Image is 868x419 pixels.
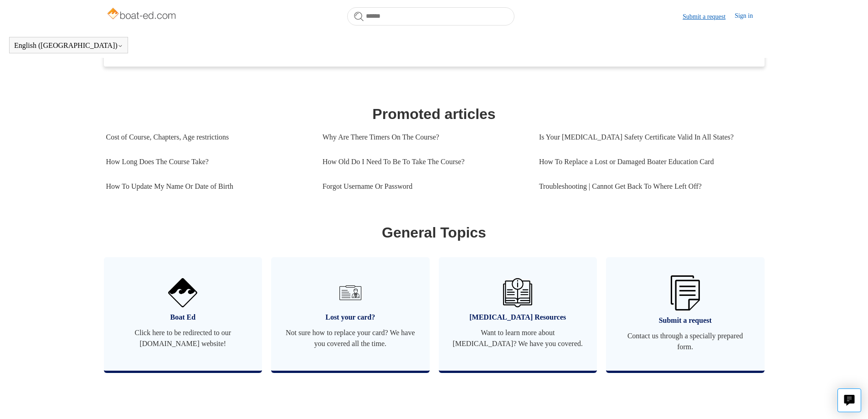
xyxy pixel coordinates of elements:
[336,278,365,307] img: 01HZPCYVT14CG9T703FEE4SFXC
[539,150,755,174] a: How To Replace a Lost or Damaged Boater Education Card
[539,125,755,150] a: Is Your [MEDICAL_DATA] Safety Certificate Valid In All States?
[106,125,309,150] a: Cost of Course, Chapters, Age restrictions
[168,278,197,307] img: 01HZPCYVNCVF44JPJQE4DN11EA
[285,327,416,349] span: Not sure how to replace your card? We have you covered all the time.
[439,257,597,371] a: [MEDICAL_DATA] Resources Want to learn more about [MEDICAL_DATA]? We have you covered.
[620,331,751,352] span: Contact us through a specially prepared form.
[837,388,861,412] button: Live chat
[323,150,525,174] a: How Old Do I Need To Be To Take The Course?
[452,312,584,323] span: [MEDICAL_DATA] Resources
[106,150,309,174] a: How Long Does The Course Take?
[118,327,249,349] span: Click here to be redirected to our [DOMAIN_NAME] website!
[271,257,430,371] a: Lost your card? Not sure how to replace your card? We have you covered all the time.
[734,11,762,22] a: Sign in
[323,174,525,199] a: Forgot Username Or Password
[347,7,514,26] input: Search
[106,103,762,125] h1: Promoted articles
[671,275,700,310] img: 01HZPCYW3NK71669VZTW7XY4G9
[503,278,532,307] img: 01HZPCYVZMCNPYXCC0DPA2R54M
[539,174,755,199] a: Troubleshooting | Cannot Get Back To Where Left Off?
[323,125,525,150] a: Why Are There Timers On The Course?
[104,257,262,371] a: Boat Ed Click here to be redirected to our [DOMAIN_NAME] website!
[452,327,584,349] span: Want to learn more about [MEDICAL_DATA]? We have you covered.
[106,174,309,199] a: How To Update My Name Or Date of Birth
[683,12,734,21] a: Submit a request
[620,315,751,326] span: Submit a request
[285,312,416,323] span: Lost your card?
[118,312,249,323] span: Boat Ed
[14,41,123,50] button: English ([GEOGRAPHIC_DATA])
[606,257,765,371] a: Submit a request Contact us through a specially prepared form.
[106,5,179,24] img: Boat-Ed Help Center home page
[106,222,762,243] h1: General Topics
